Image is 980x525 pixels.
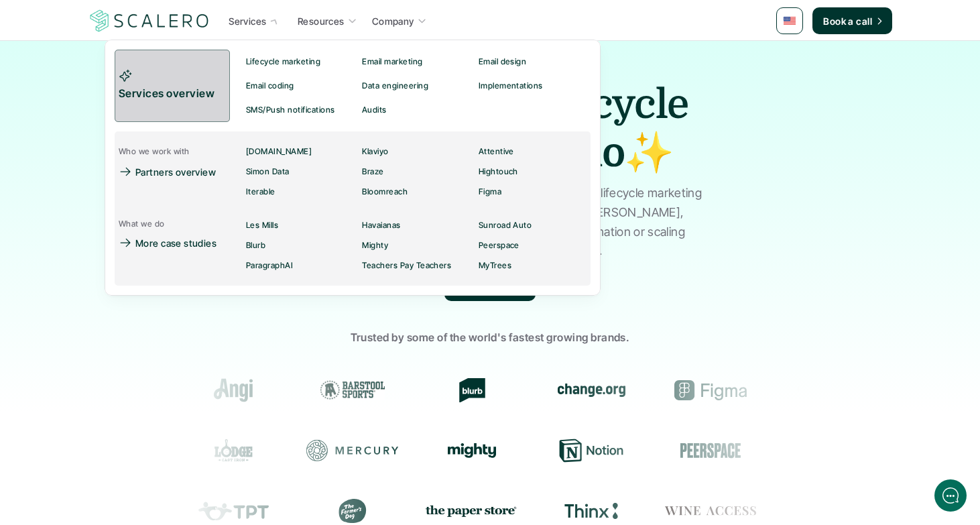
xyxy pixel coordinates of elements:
a: Email coding [242,74,358,98]
a: Simon Data [242,162,358,182]
a: MyTrees [475,255,591,276]
a: ParagraphAI [242,255,358,276]
p: Iterable [246,187,275,196]
p: Audits [362,105,387,115]
div: Notion [519,439,611,463]
div: Angi [151,378,244,402]
div: Mercury [280,439,373,463]
a: Hightouch [475,162,591,182]
a: Figma [475,182,591,202]
a: Partners overview [115,162,225,182]
span: New conversation [86,95,161,106]
div: Lodge Cast Iron [161,439,253,463]
a: Audits [358,98,467,122]
p: Who we work with [119,147,190,156]
a: Implementations [475,74,591,98]
a: Sunroad Auto [475,215,591,235]
a: Havaianas [358,215,474,235]
p: Email design [479,57,527,66]
p: Email coding [246,81,294,91]
img: Groome [762,382,826,398]
a: Data engineering [358,74,474,98]
img: Scalero company logo [88,8,211,34]
p: Les Mills [246,221,278,230]
a: Email design [475,50,591,74]
p: Book a call [823,14,872,28]
p: Teachers Pay Teachers [362,261,451,270]
p: Data engineering [362,81,428,91]
a: Blurb [242,235,358,255]
a: Book a call [812,7,892,34]
p: Lifecycle marketing [246,57,320,66]
img: the paper store [408,502,501,519]
div: change.org [509,378,602,402]
p: Klaviyo [362,147,388,156]
div: Mighty Networks [400,443,492,458]
div: Peerspace [638,439,731,463]
p: Blurb [246,241,265,250]
div: The Farmer's Dog [289,499,381,523]
p: Bloomreach [362,187,408,196]
span: We run on Gist [112,439,170,447]
div: Prose [766,499,859,523]
a: SMS/Push notifications [242,98,358,122]
p: Sunroad Auto [479,221,532,230]
a: Bloomreach [358,182,474,202]
p: Attentive [479,147,514,156]
p: What we do [119,219,165,229]
a: Lifecycle marketing [242,50,358,74]
p: Implementations [479,81,543,91]
div: Wine Access [647,499,739,523]
iframe: gist-messenger-bubble-iframe [934,479,967,512]
a: [DOMAIN_NAME] [242,141,358,162]
p: MyTrees [479,261,511,270]
p: Simon Data [246,167,290,176]
a: Scalero company logo [88,9,211,33]
a: Peerspace [475,235,591,255]
div: Barstool [271,378,363,402]
a: Braze [358,162,474,182]
div: Figma [629,378,721,402]
p: Services [229,14,266,28]
a: Email marketing [358,50,474,74]
a: Mighty [358,235,474,255]
div: Resy [757,439,850,463]
p: SMS/Push notifications [246,105,335,115]
p: Havaianas [362,221,400,230]
p: Hightouch [479,167,518,176]
p: More case studies [135,236,217,250]
a: Attentive [475,141,591,162]
p: Mighty [362,241,388,250]
p: Braze [362,167,383,176]
p: Figma [479,187,501,196]
p: Email marketing [362,57,422,66]
div: Blurb [390,378,483,402]
p: Peerspace [479,241,519,250]
a: More case studies [115,233,230,253]
button: New conversation [11,86,257,115]
div: Thinx [528,499,620,523]
a: Klaviyo [358,141,474,162]
a: Les Mills [242,215,358,235]
p: [DOMAIN_NAME] [246,147,312,156]
p: Company [372,14,414,28]
a: Services overview [115,50,230,122]
p: ParagraphAI [246,261,293,270]
a: Iterable [242,182,358,202]
p: Partners overview [135,165,216,179]
p: Services overview [119,85,226,103]
a: Teachers Pay Teachers [358,255,474,276]
div: Teachers Pay Teachers [170,499,262,523]
p: Resources [298,14,345,28]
